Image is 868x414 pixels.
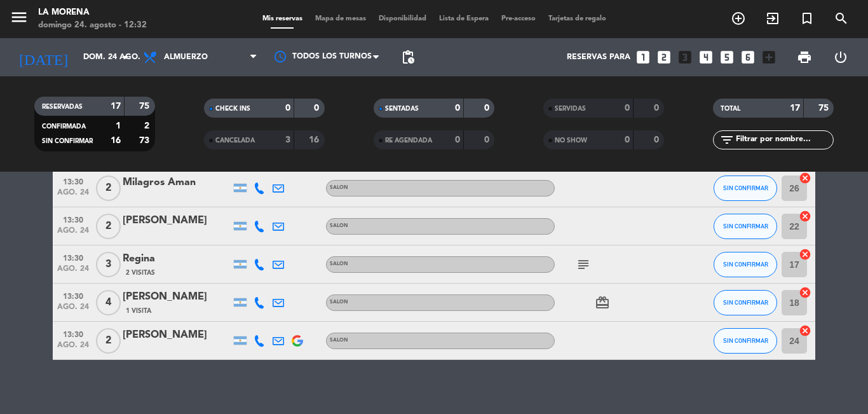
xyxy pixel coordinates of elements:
[799,11,815,26] i: turned_in_not
[57,226,89,241] span: ago. 24
[740,49,756,66] i: looks_6
[139,102,152,111] strong: 75
[735,133,833,147] input: Filtrar por nombre...
[96,214,121,239] span: 2
[385,137,432,144] span: RE AGENDADA
[714,252,777,277] button: SIN CONFIRMAR
[484,104,492,113] strong: 0
[799,324,811,337] i: cancel
[57,188,89,203] span: ago. 24
[723,299,768,306] span: SIN CONFIRMAR
[126,306,151,316] span: 1 Visita
[123,289,231,305] div: [PERSON_NAME]
[719,132,735,148] i: filter_list
[576,257,591,272] i: subject
[433,15,495,22] span: Lista de Espera
[721,106,740,112] span: TOTAL
[625,135,630,144] strong: 0
[10,8,29,31] button: menu
[285,135,290,144] strong: 3
[714,214,777,239] button: SIN CONFIRMAR
[116,121,121,130] strong: 1
[635,49,651,66] i: looks_one
[495,15,542,22] span: Pre-acceso
[314,104,322,113] strong: 0
[555,137,587,144] span: NO SHOW
[96,290,121,315] span: 4
[57,265,89,279] span: ago. 24
[123,327,231,343] div: [PERSON_NAME]
[723,184,768,191] span: SIN CONFIRMAR
[799,248,811,261] i: cancel
[330,185,348,190] span: SALON
[555,106,586,112] span: SERVIDAS
[10,8,29,27] i: menu
[330,338,348,343] span: SALON
[677,49,693,66] i: looks_3
[542,15,613,22] span: Tarjetas de regalo
[215,106,250,112] span: CHECK INS
[330,261,348,266] span: SALON
[96,328,121,354] span: 2
[111,136,121,145] strong: 16
[484,135,492,144] strong: 0
[126,268,155,278] span: 2 Visitas
[818,104,831,113] strong: 75
[723,223,768,230] span: SIN CONFIRMAR
[625,104,630,113] strong: 0
[57,326,89,341] span: 13:30
[654,104,661,113] strong: 0
[96,176,121,201] span: 2
[57,303,89,317] span: ago. 24
[38,6,147,19] div: La Morena
[799,286,811,299] i: cancel
[123,174,231,191] div: Milagros Aman
[285,104,290,113] strong: 0
[654,135,661,144] strong: 0
[292,335,303,347] img: google-logo.png
[139,136,152,145] strong: 73
[723,261,768,268] span: SIN CONFIRMAR
[256,15,309,22] span: Mis reservas
[309,135,322,144] strong: 16
[57,174,89,188] span: 13:30
[797,50,812,65] span: print
[118,50,133,65] i: arrow_drop_down
[57,212,89,226] span: 13:30
[57,288,89,303] span: 13:30
[42,138,93,144] span: SIN CONFIRMAR
[330,300,348,305] span: SALON
[57,341,89,355] span: ago. 24
[698,49,714,66] i: looks_4
[330,223,348,228] span: SALON
[790,104,800,113] strong: 17
[38,19,147,32] div: domingo 24. agosto - 12:32
[215,137,255,144] span: CANCELADA
[42,104,83,110] span: RESERVADAS
[799,172,811,184] i: cancel
[164,53,208,62] span: Almuerzo
[761,49,777,66] i: add_box
[123,251,231,267] div: Regina
[834,11,849,26] i: search
[567,53,630,62] span: Reservas para
[57,250,89,265] span: 13:30
[455,135,460,144] strong: 0
[765,11,780,26] i: exit_to_app
[833,50,848,65] i: power_settings_new
[719,49,735,66] i: looks_5
[144,121,152,130] strong: 2
[714,328,777,354] button: SIN CONFIRMAR
[385,106,419,112] span: SENTADAS
[714,290,777,315] button: SIN CONFIRMAR
[111,102,121,111] strong: 17
[799,210,811,223] i: cancel
[656,49,672,66] i: looks_two
[96,252,121,277] span: 3
[42,123,86,130] span: CONFIRMADA
[731,11,746,26] i: add_circle_outline
[714,176,777,201] button: SIN CONFIRMAR
[822,38,858,76] div: LOG OUT
[400,50,416,65] span: pending_actions
[372,15,433,22] span: Disponibilidad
